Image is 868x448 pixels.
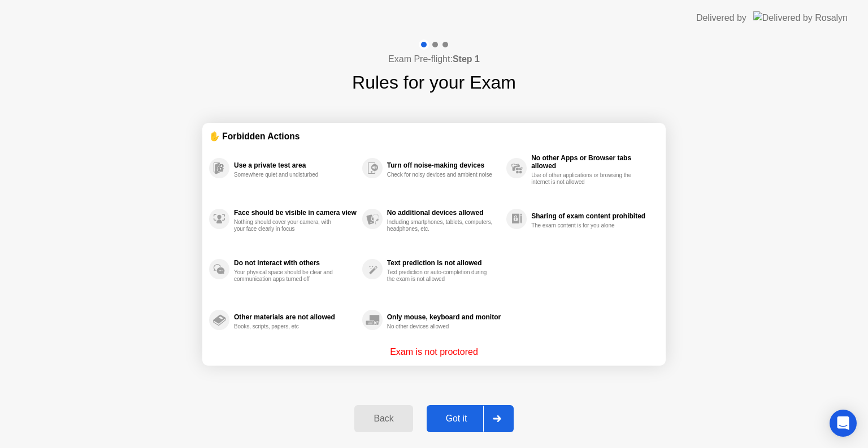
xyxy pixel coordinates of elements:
div: Somewhere quiet and undisturbed [234,172,341,178]
div: The exam content is for you alone [531,222,638,229]
div: Turn off noise-making devices [387,161,501,169]
div: Text prediction is not allowed [387,259,501,267]
div: Face should be visible in camera view [234,209,357,217]
div: Do not interact with others [234,259,357,267]
div: Sharing of exam content prohibited [531,212,653,220]
div: Got it [430,414,483,424]
img: Delivered by Rosalyn [753,11,848,24]
h4: Exam Pre-flight: [388,52,480,66]
div: Check for noisy devices and ambient noise [387,172,494,178]
button: Got it [427,405,514,432]
h1: Rules for your Exam [352,69,516,96]
b: Step 1 [453,54,480,64]
div: Delivered by [696,11,747,25]
div: Use a private test area [234,161,357,169]
div: No additional devices allowed [387,209,501,217]
div: Your physical space should be clear and communication apps turned off [234,269,341,283]
div: Back [358,414,409,424]
div: Nothing should cover your camera, with your face clearly in focus [234,219,341,232]
div: Including smartphones, tablets, computers, headphones, etc. [387,219,494,232]
div: Other materials are not allowed [234,313,357,321]
div: Text prediction or auto-completion during the exam is not allowed [387,269,494,283]
div: Only mouse, keyboard and monitor [387,313,501,321]
div: Use of other applications or browsing the internet is not allowed [531,172,638,186]
div: No other devices allowed [387,323,494,330]
button: Back [354,405,413,432]
div: ✋ Forbidden Actions [209,130,659,143]
div: No other Apps or Browser tabs allowed [531,154,653,170]
p: Exam is not proctored [390,345,478,359]
div: Open Intercom Messenger [830,410,857,437]
div: Books, scripts, papers, etc [234,323,341,330]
